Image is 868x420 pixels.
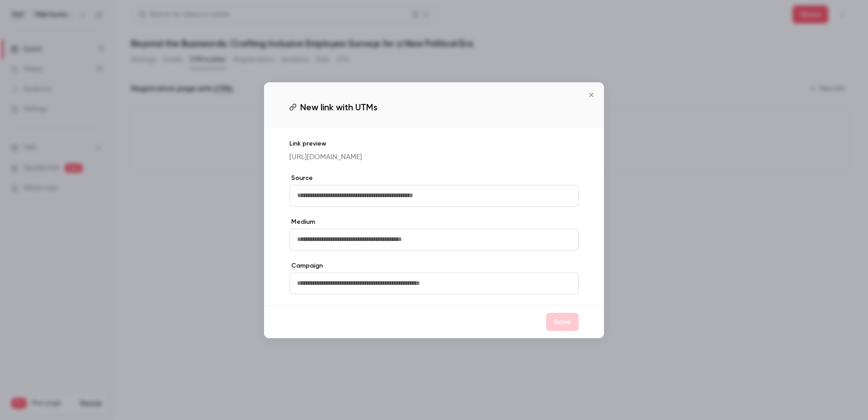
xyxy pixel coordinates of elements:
label: Medium [289,217,579,227]
label: Source [289,174,579,183]
label: Campaign [289,261,579,270]
p: Link preview [289,139,579,148]
button: Close [582,86,600,104]
p: [URL][DOMAIN_NAME] [289,152,579,163]
span: New link with UTMs [300,100,377,114]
